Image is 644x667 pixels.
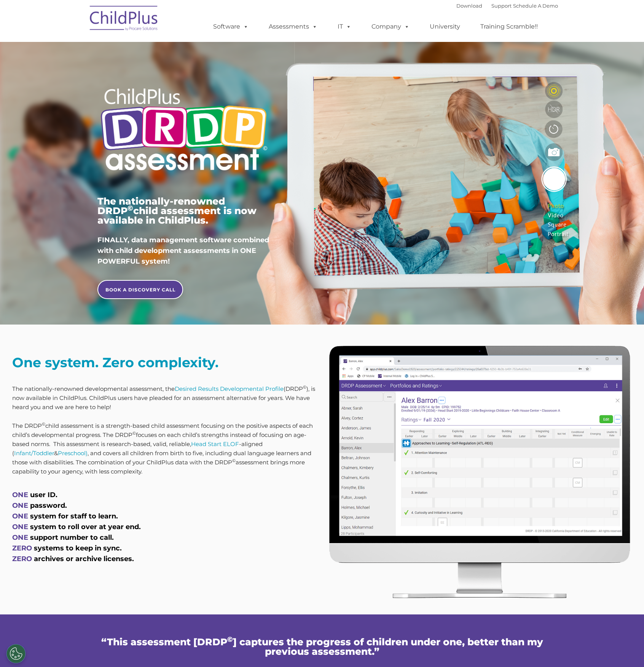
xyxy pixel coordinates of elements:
img: ChildPlus by Procare Solutions [86,0,162,38]
sup: © [232,458,236,463]
a: Schedule A Demo [513,3,558,9]
a: Software [206,19,256,34]
a: Head Start ELOF [191,440,239,448]
strong: One system. Zero complexity. [12,354,218,371]
span: The nationally-renowned DRDP child assessment is now available in ChildPlus. [97,195,257,226]
a: Preschool) [58,449,88,457]
a: Support [491,3,512,9]
span: FINALLY, data management software combined with child development assessments in ONE POWERFUL sys... [97,236,269,266]
span: system to roll over at year end. [30,523,141,531]
img: DRDP-Desktop-2020 [328,344,632,601]
p: The DRDP child assessment is a strength-based child assessment focusing on the positive aspects o... [12,421,317,476]
span: systems to keep in sync. [34,544,122,552]
a: Infant/Toddler [14,449,54,457]
span: archives or archive licenses. [34,555,134,563]
sup: © [303,384,306,390]
a: IT [330,19,359,34]
img: Copyright - DRDP Logo Light [97,78,270,183]
span: support number to call. [30,533,114,542]
font: | [456,3,558,9]
span: password. [30,501,67,510]
a: University [422,19,468,34]
span: ZERO [12,544,32,552]
span: ONE [12,501,28,510]
span: ZERO [12,555,32,563]
span: ONE [12,512,28,520]
a: Training Scramble!! [473,19,545,34]
p: The nationally-renowned developmental assessment, the (DRDP ), is now available in ChildPlus. Chi... [12,384,317,412]
span: “This assessment [DRDP ] captures the progress of children under one, better than my previous ass... [101,636,543,657]
button: Cookies Settings [6,644,26,663]
a: Desired Results Developmental Profile [175,385,284,392]
sup: © [227,635,233,644]
a: BOOK A DISCOVERY CALL [97,280,183,299]
span: ONE [12,533,28,542]
a: Company [364,19,417,34]
a: Assessments [261,19,325,34]
span: ONE [12,491,28,499]
sup: © [132,430,136,436]
sup: © [128,204,133,213]
a: Download [456,3,482,9]
span: system for staff to learn. [30,512,118,520]
span: ONE [12,523,28,531]
span: user ID. [30,491,57,499]
sup: © [42,421,45,427]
